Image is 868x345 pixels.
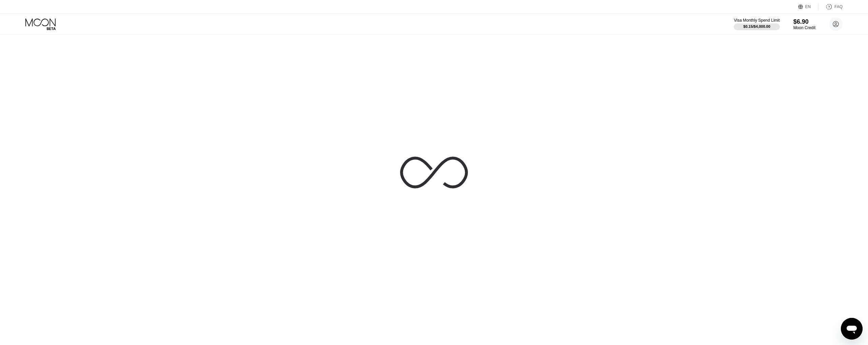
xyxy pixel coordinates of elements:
div: FAQ [819,3,843,10]
div: FAQ [834,4,843,9]
div: $6.90 [793,18,815,25]
div: Visa Monthly Spend Limit [734,18,780,23]
iframe: Przycisk umożliwiający otwarcie okna komunikatora [841,318,863,340]
div: EN [805,4,811,9]
div: $0.15 / $4,000.00 [743,24,770,28]
div: EN [798,3,819,10]
div: $6.90Moon Credit [793,18,815,30]
div: Moon Credit [793,25,815,30]
div: Visa Monthly Spend Limit$0.15/$4,000.00 [734,18,780,30]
